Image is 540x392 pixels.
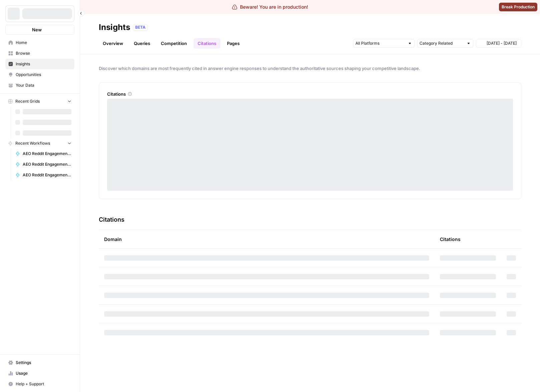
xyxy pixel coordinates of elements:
a: Browse [5,48,74,59]
a: Insights [5,59,74,69]
span: New [32,26,42,33]
button: Recent Grids [5,96,74,106]
span: AEO Reddit Engagement - Fork [23,161,71,167]
span: Insights [16,61,71,67]
span: Discover which domains are most frequently cited in answer engine responses to understand the aut... [99,65,521,72]
span: Home [16,40,71,46]
a: Queries [130,38,154,49]
button: [DATE] - [DATE] [476,39,521,48]
div: Citations [107,91,513,97]
a: AEO Reddit Engagement - Fork [12,159,74,170]
a: Overview [99,38,127,49]
div: Citations [440,230,461,248]
input: Category Related [420,40,464,47]
span: Browse [16,50,71,56]
input: All Platforms [355,40,405,47]
button: Recent Workflows [5,138,74,148]
a: Your Data [5,80,74,91]
div: Insights [99,22,130,33]
a: Usage [5,368,74,379]
span: Break Production [502,4,535,10]
button: Help + Support [5,379,74,389]
span: Settings [16,360,71,366]
span: Recent Grids [15,98,40,104]
a: AEO Reddit Engagement - Fork [12,170,74,180]
button: New [5,25,74,35]
a: Home [5,37,74,48]
span: Recent Workflows [15,140,50,146]
div: Domain [104,230,429,248]
a: Pages [223,38,244,49]
span: Opportunities [16,72,71,78]
div: Beware! You are in production! [232,4,308,10]
a: Competition [157,38,191,49]
span: AEO Reddit Engagement - Fork [23,151,71,157]
span: Your Data [16,82,71,88]
div: BETA [133,24,148,31]
span: Usage [16,370,71,376]
a: Opportunities [5,69,74,80]
span: [DATE] - [DATE] [487,40,517,46]
a: Settings [5,357,74,368]
a: AEO Reddit Engagement - Fork [12,148,74,159]
span: AEO Reddit Engagement - Fork [23,172,71,178]
a: Citations [194,38,220,49]
button: Break Production [499,3,537,11]
h3: Citations [99,215,124,224]
span: Help + Support [16,381,71,387]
